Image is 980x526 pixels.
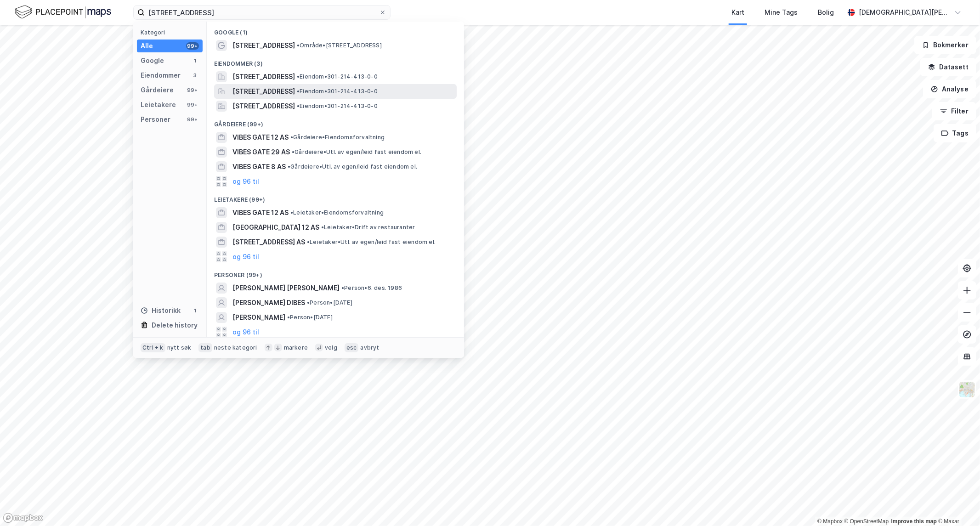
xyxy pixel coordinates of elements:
span: Person • [DATE] [287,314,333,321]
span: • [307,238,310,245]
span: Person • 6. des. 1986 [341,284,402,292]
img: Z [958,381,976,398]
span: VIBES GATE 12 AS [232,132,289,143]
div: Gårdeiere [141,85,174,96]
span: • [307,299,310,306]
span: • [297,42,300,49]
button: Filter [932,102,976,120]
span: • [321,224,324,231]
span: Eiendom • 301-214-413-0-0 [297,73,378,80]
span: [PERSON_NAME] [PERSON_NAME] [232,283,340,294]
span: Eiendom • 301-214-413-0-0 [297,102,378,110]
div: velg [325,344,337,351]
input: Søk på adresse, matrikkel, gårdeiere, leietakere eller personer [145,6,379,19]
div: Bolig [818,7,834,18]
button: og 96 til [232,327,259,338]
div: Leietakere [141,99,176,110]
span: Gårdeiere • Utl. av egen/leid fast eiendom el. [288,163,417,170]
a: OpenStreetMap [844,518,889,525]
div: Eiendommer [141,70,181,81]
button: Tags [934,124,976,142]
span: • [287,314,290,321]
div: Eiendommer (3) [207,53,464,69]
button: Datasett [920,58,976,76]
span: [PERSON_NAME] DIBES [232,297,305,308]
span: VIBES GATE 12 AS [232,207,289,218]
span: Person • [DATE] [307,299,352,306]
div: 99+ [186,101,199,108]
div: Leietakere (99+) [207,189,464,205]
button: Analyse [923,80,976,98]
span: Eiendom • 301-214-413-0-0 [297,88,378,95]
span: • [341,284,344,291]
span: [STREET_ADDRESS] [232,71,295,82]
button: og 96 til [232,176,259,187]
div: 3 [192,72,199,79]
button: og 96 til [232,251,259,262]
a: Mapbox [817,518,843,525]
span: • [297,102,300,109]
span: VIBES GATE 29 AS [232,147,290,158]
div: Kategori [141,29,203,36]
span: Gårdeiere • Eiendomsforvaltning [290,134,385,141]
span: Leietaker • Drift av restauranter [321,224,415,231]
div: 99+ [186,42,199,50]
div: esc [345,343,359,352]
img: logo.f888ab2527a4732fd821a326f86c7f29.svg [15,4,111,20]
div: 1 [192,307,199,314]
span: [STREET_ADDRESS] [232,86,295,97]
span: [STREET_ADDRESS] [232,40,295,51]
div: nytt søk [167,344,192,351]
div: Kontrollprogram for chat [934,482,980,526]
a: Mapbox homepage [3,513,43,523]
span: • [290,134,293,141]
span: [PERSON_NAME] [232,312,285,323]
div: Mine Tags [765,7,798,18]
div: Personer [141,114,170,125]
div: Historikk [141,305,181,316]
span: • [292,148,295,155]
span: VIBES GATE 8 AS [232,161,286,172]
span: • [290,209,293,216]
a: Improve this map [891,518,937,525]
iframe: Chat Widget [934,482,980,526]
div: 99+ [186,86,199,94]
span: • [288,163,290,170]
div: 99+ [186,116,199,123]
div: Gårdeiere (99+) [207,113,464,130]
span: [GEOGRAPHIC_DATA] 12 AS [232,222,319,233]
div: avbryt [360,344,379,351]
div: Alle [141,40,153,51]
span: • [297,73,300,80]
div: Kart [731,7,744,18]
span: Gårdeiere • Utl. av egen/leid fast eiendom el. [292,148,421,156]
div: Google (1) [207,22,464,38]
span: Leietaker • Eiendomsforvaltning [290,209,384,216]
div: Ctrl + k [141,343,165,352]
span: Leietaker • Utl. av egen/leid fast eiendom el. [307,238,436,246]
div: Personer (99+) [207,264,464,281]
div: Google [141,55,164,66]
div: [DEMOGRAPHIC_DATA][PERSON_NAME] [859,7,951,18]
span: [STREET_ADDRESS] [232,101,295,112]
div: markere [284,344,308,351]
div: 1 [192,57,199,64]
span: • [297,88,300,95]
div: neste kategori [214,344,257,351]
span: [STREET_ADDRESS] AS [232,237,305,248]
button: Bokmerker [914,36,976,54]
div: tab [198,343,212,352]
span: Område • [STREET_ADDRESS] [297,42,382,49]
div: Delete history [152,320,198,331]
